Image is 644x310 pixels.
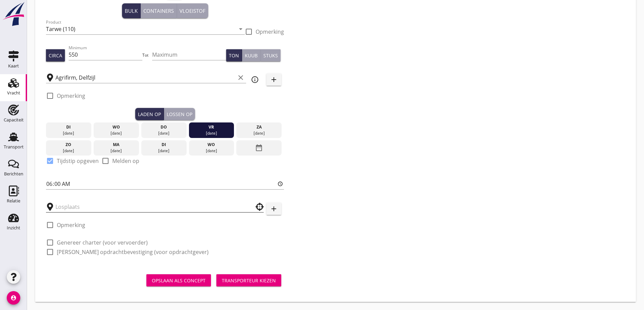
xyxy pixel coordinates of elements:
[69,49,143,60] input: Minimum
[4,118,24,122] div: Capaciteit
[57,222,85,228] label: Opmerking
[48,148,90,154] div: [DATE]
[95,148,137,154] div: [DATE]
[143,7,174,15] div: Containers
[146,274,211,286] button: Opslaan als concept
[57,92,85,99] label: Opmerking
[135,108,164,120] button: Laden op
[55,201,245,212] input: Losplaats
[112,158,139,164] label: Melden op
[48,124,90,130] div: di
[4,172,23,176] div: Berichten
[143,142,185,148] div: di
[141,3,177,18] button: Containers
[95,142,137,148] div: ma
[180,7,206,15] div: Vloeistof
[143,130,185,136] div: [DATE]
[256,28,284,35] label: Opmerking
[255,142,263,154] i: date_range
[95,124,137,130] div: wo
[49,52,62,59] div: Circa
[216,274,281,286] button: Transporteur kiezen
[190,124,232,130] div: vr
[229,52,239,59] div: Ton
[238,130,280,136] div: [DATE]
[1,2,26,27] img: logo-small.a267ee39.svg
[167,111,192,118] div: Lossen op
[7,91,20,95] div: Vracht
[122,3,141,18] button: Bulk
[263,52,278,59] div: Stuks
[222,277,276,284] div: Transporteur kiezen
[237,74,245,82] i: clear
[270,205,278,213] i: add
[48,142,90,148] div: zo
[245,52,258,59] div: Kuub
[4,145,24,149] div: Transport
[46,24,235,34] input: Product
[57,158,99,164] label: Tijdstip opgeven
[125,7,138,15] div: Bulk
[138,111,161,118] div: Laden op
[57,239,148,246] label: Genereer charter (voor vervoerder)
[190,130,232,136] div: [DATE]
[164,108,195,120] button: Lossen op
[242,49,261,61] button: Kuub
[237,25,245,33] i: arrow_drop_down
[251,76,259,84] i: info_outline
[226,49,242,61] button: Ton
[48,130,90,136] div: [DATE]
[95,130,137,136] div: [DATE]
[57,249,209,255] label: [PERSON_NAME] opdrachtbevestiging (voor opdrachtgever)
[270,76,278,84] i: add
[143,148,185,154] div: [DATE]
[177,3,208,18] button: Vloeistof
[238,124,280,130] div: za
[143,124,185,130] div: do
[152,49,226,60] input: Maximum
[7,199,20,203] div: Relatie
[8,64,19,68] div: Kaart
[261,49,281,61] button: Stuks
[190,142,232,148] div: wo
[55,72,235,83] input: Laadplaats
[7,291,20,305] i: account_circle
[46,49,65,61] button: Circa
[190,148,232,154] div: [DATE]
[7,226,20,230] div: Inzicht
[152,277,206,284] div: Opslaan als concept
[142,52,152,58] div: Tot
